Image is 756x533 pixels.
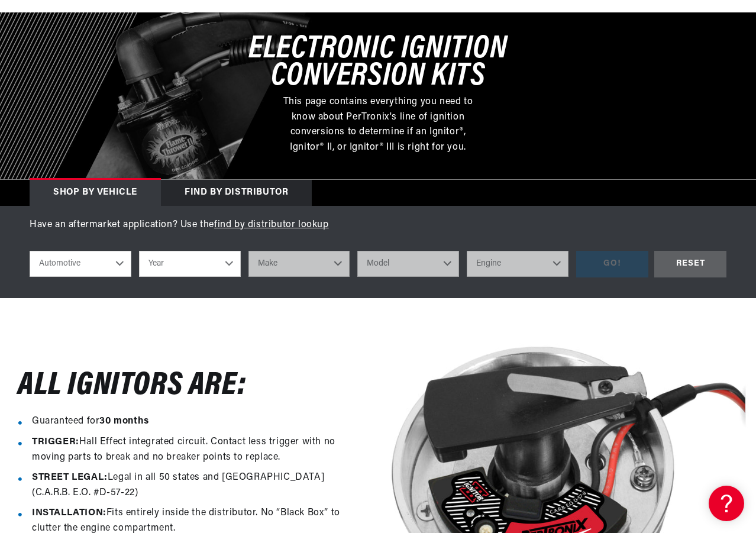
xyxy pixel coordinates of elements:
strong: TRIGGER: [32,437,79,447]
div: Shop by vehicle [30,180,161,206]
h3: Electronic Ignition Conversion Kits [201,36,555,92]
select: Ride Type [30,251,131,277]
strong: STREET LEGAL: [32,473,108,482]
div: RESET [654,251,726,277]
li: Legal in all 50 states and [GEOGRAPHIC_DATA] (C.A.R.B. E.O. #D-57-22) [32,470,360,500]
p: Have an aftermarket application? Use the [30,218,726,233]
h2: All Ignitors ARe: [18,373,246,400]
p: This page contains everything you need to know about PerTronix's line of ignition conversions to ... [274,95,482,155]
select: Model [357,251,459,277]
div: Find by Distributor [161,180,312,206]
li: Guaranteed for [32,414,360,429]
a: find by distributor lookup [214,220,329,230]
strong: INSTALLATION: [32,508,106,518]
select: Engine [467,251,568,277]
li: Hall Effect integrated circuit. Contact less trigger with no moving parts to break and no breaker... [32,435,360,465]
strong: 30 months [99,416,148,426]
select: Year [139,251,241,277]
select: Make [248,251,350,277]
